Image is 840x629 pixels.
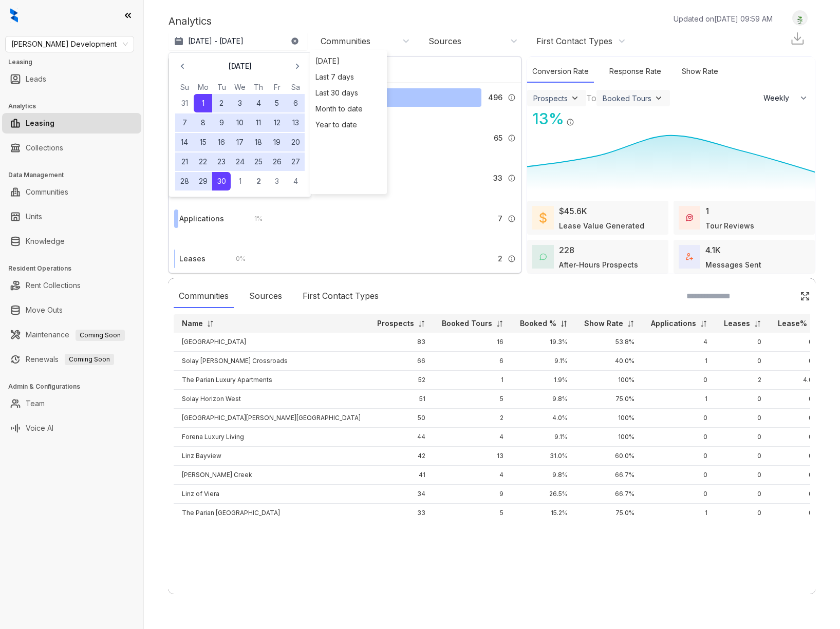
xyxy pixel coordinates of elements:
[643,352,716,371] td: 1
[434,352,512,371] td: 6
[2,418,141,439] li: Voice AI
[576,466,643,485] td: 66.7%
[174,352,369,371] td: Solay [PERSON_NAME] Crossroads
[520,318,556,329] p: Booked %
[716,333,770,352] td: 0
[643,371,716,390] td: 0
[778,318,807,329] p: Lease%
[312,101,384,117] div: Month to date
[2,182,141,202] li: Communities
[770,485,827,504] td: 0%
[2,300,141,320] li: Move Outs
[560,320,568,328] img: sorting
[508,255,516,263] img: Info
[369,409,434,428] td: 50
[576,352,643,371] td: 40.0%
[536,35,612,47] div: First Contact Types
[174,504,369,523] td: The Parian [GEOGRAPHIC_DATA]
[26,231,65,252] a: Knowledge
[2,113,141,134] li: Leasing
[286,133,305,151] button: 20
[512,466,576,485] td: 9.8%
[586,92,596,104] div: To
[576,333,643,352] td: 53.8%
[244,213,263,224] div: 1 %
[770,504,827,523] td: 0%
[559,220,644,231] div: Lease Value Generated
[10,8,18,23] img: logo
[249,113,268,132] button: 11
[268,133,286,151] button: 19
[2,325,141,345] li: Maintenance
[770,390,827,409] td: 0%
[716,485,770,504] td: 0
[2,138,141,158] li: Collections
[26,69,46,89] a: Leads
[179,213,224,224] div: Applications
[212,82,231,93] th: Tuesday
[76,330,125,341] span: Coming Soon
[249,94,268,112] button: 4
[559,259,638,270] div: After-Hours Prospects
[700,320,707,328] img: sorting
[643,428,716,447] td: 0
[716,409,770,428] td: 0
[533,94,568,103] div: Prospects
[194,133,212,151] button: 15
[286,113,305,132] button: 13
[312,69,384,85] div: Last 7 days
[369,504,434,523] td: 33
[174,333,369,352] td: [GEOGRAPHIC_DATA]
[559,205,587,217] div: $45.6K
[603,94,651,103] div: Booked Tours
[576,390,643,409] td: 75.0%
[244,284,287,308] div: Sources
[212,94,231,112] button: 2
[674,13,773,24] p: Updated on [DATE] 09:59 AM
[175,94,194,112] button: 31
[498,213,502,224] span: 7
[174,447,369,466] td: Linz Bayview
[778,292,787,300] img: SearchIcon
[174,428,369,447] td: Forena Luxury Living
[11,36,128,52] span: Davis Development
[169,13,212,29] p: Analytics
[793,13,807,24] img: UserAvatar
[174,390,369,409] td: Solay Horizon West
[763,93,795,103] span: Weekly
[369,333,434,352] td: 83
[705,244,721,256] div: 4.1K
[800,291,810,301] img: Click Icon
[716,371,770,390] td: 2
[705,259,761,270] div: Messages Sent
[175,153,194,171] button: 21
[228,61,252,71] p: [DATE]
[231,82,249,93] th: Wednesday
[194,94,212,112] button: 1
[231,113,249,132] button: 10
[643,333,716,352] td: 4
[434,504,512,523] td: 5
[512,352,576,371] td: 9.1%
[566,118,574,126] img: Info
[212,153,231,171] button: 23
[512,504,576,523] td: 15.2%
[175,172,194,190] button: 28
[369,466,434,485] td: 41
[369,371,434,390] td: 52
[512,428,576,447] td: 9.1%
[188,36,244,46] p: [DATE] - [DATE]
[574,109,590,124] img: Click Icon
[686,253,693,260] img: TotalFum
[654,93,664,103] img: ViewFilterArrow
[369,352,434,371] td: 66
[26,418,53,439] a: Voice AI
[231,153,249,171] button: 24
[790,31,805,46] img: Download
[434,466,512,485] td: 4
[369,428,434,447] td: 44
[312,85,384,101] div: Last 30 days
[8,170,143,180] h3: Data Management
[212,172,231,190] button: 30
[286,94,305,112] button: 6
